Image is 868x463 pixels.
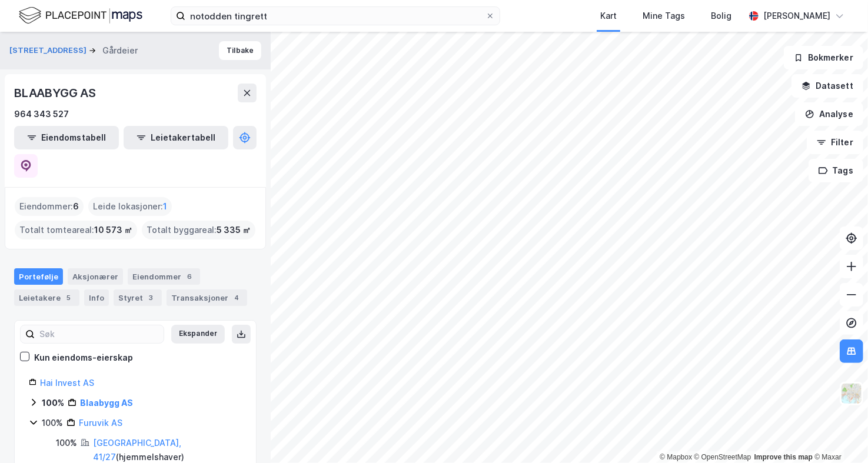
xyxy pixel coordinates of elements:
[40,378,94,388] a: Hai Invest AS
[231,292,242,304] div: 4
[102,44,138,58] div: Gårdeier
[79,418,122,428] a: Furuvik AS
[88,197,172,216] div: Leide lokasjoner :
[19,5,142,26] img: logo.f888ab2527a4732fd821a326f86c7f29.svg
[15,197,84,216] div: Eiendommer :
[9,45,89,56] button: [STREET_ADDRESS]
[163,199,167,214] span: 1
[80,398,133,408] a: Blaabygg AS
[145,292,157,304] div: 3
[660,453,692,461] a: Mapbox
[42,416,63,430] div: 100%
[791,74,863,98] button: Datasett
[15,221,137,239] div: Totalt tomteareal :
[73,199,79,214] span: 6
[219,41,261,60] button: Tilbake
[185,7,485,25] input: Søk på adresse, matrikkel, gårdeiere, leietakere eller personer
[809,159,863,182] button: Tags
[784,46,863,69] button: Bokmerker
[795,102,863,126] button: Analyse
[711,9,731,23] div: Bolig
[840,382,863,405] img: Z
[643,9,685,23] div: Mine Tags
[14,289,79,306] div: Leietakere
[754,453,813,461] a: Improve this map
[600,9,617,23] div: Kart
[84,289,109,306] div: Info
[809,407,868,463] iframe: Chat Widget
[56,436,77,450] div: 100%
[807,131,863,154] button: Filter
[142,221,255,239] div: Totalt byggareal :
[763,9,830,23] div: [PERSON_NAME]
[124,126,228,149] button: Leietakertabell
[167,289,247,306] div: Transaksjoner
[171,325,225,344] button: Ekspander
[128,268,200,285] div: Eiendommer
[694,453,751,461] a: OpenStreetMap
[14,107,69,121] div: 964 343 527
[94,223,132,237] span: 10 573 ㎡
[68,268,123,285] div: Aksjonærer
[809,407,868,463] div: Kontrollprogram for chat
[93,438,181,462] a: [GEOGRAPHIC_DATA], 41/27
[34,351,133,365] div: Kun eiendoms-eierskap
[217,223,251,237] span: 5 335 ㎡
[63,292,75,304] div: 5
[14,84,98,102] div: BLAABYGG AS
[114,289,162,306] div: Styret
[42,396,64,410] div: 100%
[14,268,63,285] div: Portefølje
[14,126,119,149] button: Eiendomstabell
[184,271,195,282] div: 6
[35,325,164,343] input: Søk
